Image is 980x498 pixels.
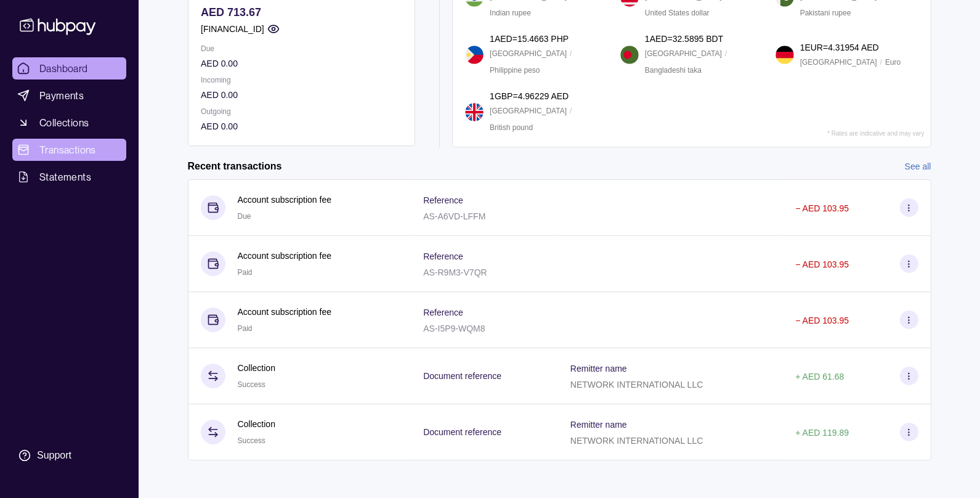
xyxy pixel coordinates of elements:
p: Pakistani rupee [800,6,851,20]
h2: Recent transactions [188,160,282,173]
span: Statements [39,169,91,184]
p: United States dollar [645,6,710,20]
p: AED 0.00 [201,88,402,102]
p: * Rates are indicative and may vary [827,130,924,137]
p: Account subscription fee [238,193,332,206]
p: [FINANCIAL_ID] [201,22,264,36]
div: Support [37,449,71,462]
a: Support [12,443,126,468]
p: Account subscription fee [238,249,332,263]
p: Due [201,42,402,55]
p: 1 AED = 15.4663 PHP [490,32,569,46]
p: − AED 103.95 [795,259,849,269]
p: AED 0.00 [201,120,402,133]
span: Success [238,436,265,445]
p: Collection [238,361,275,375]
img: bd [620,46,639,64]
p: NETWORK INTERNATIONAL LLC [570,380,703,390]
p: [GEOGRAPHIC_DATA] [490,47,567,60]
p: Indian rupee [490,6,531,20]
p: AS-A6VD-LFFM [423,211,485,221]
p: NETWORK INTERNATIONAL LLC [570,436,703,446]
p: [GEOGRAPHIC_DATA] [645,47,722,60]
p: / [570,104,572,118]
p: Euro [885,55,901,69]
a: Transactions [12,139,126,161]
p: Remitter name [570,420,627,430]
p: / [570,47,572,60]
span: Paid [238,268,253,277]
p: Document reference [423,427,501,437]
img: gb [465,103,484,121]
span: Due [238,212,251,221]
p: Reference [423,195,463,205]
p: − AED 103.95 [795,203,849,213]
a: See all [905,160,931,173]
p: Outgoing [201,105,402,118]
p: + AED 61.68 [795,372,844,382]
a: Payments [12,84,126,107]
img: ph [465,46,484,64]
p: 1 GBP = 4.96229 AED [490,89,569,103]
span: Payments [39,88,84,103]
p: / [880,55,882,69]
p: AS-I5P9-WQM8 [423,324,485,333]
p: AED 713.67 [201,6,402,19]
p: AED 0.00 [201,57,402,70]
p: Reference [423,251,463,261]
p: Remitter name [570,364,627,373]
p: + AED 119.89 [795,428,849,438]
p: 1 EUR = 4.31954 AED [800,41,879,54]
p: AS-R9M3-V7QR [423,267,487,277]
a: Statements [12,166,126,188]
span: Collections [39,115,89,130]
p: Account subscription fee [238,305,332,319]
a: Collections [12,112,126,134]
p: Collection [238,417,275,431]
p: 1 AED = 32.5895 BDT [645,32,723,46]
p: Bangladeshi taka [645,63,702,77]
p: Philippine peso [490,63,540,77]
p: Reference [423,308,463,317]
span: Transactions [39,142,96,157]
p: / [725,47,727,60]
p: [GEOGRAPHIC_DATA] [490,104,567,118]
span: Paid [238,324,253,333]
p: British pound [490,121,533,134]
a: Dashboard [12,57,126,80]
p: Incoming [201,73,402,87]
span: Success [238,380,265,389]
span: Dashboard [39,61,88,76]
img: de [775,46,794,64]
p: − AED 103.95 [795,316,849,325]
p: [GEOGRAPHIC_DATA] [800,55,877,69]
p: Document reference [423,371,501,381]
